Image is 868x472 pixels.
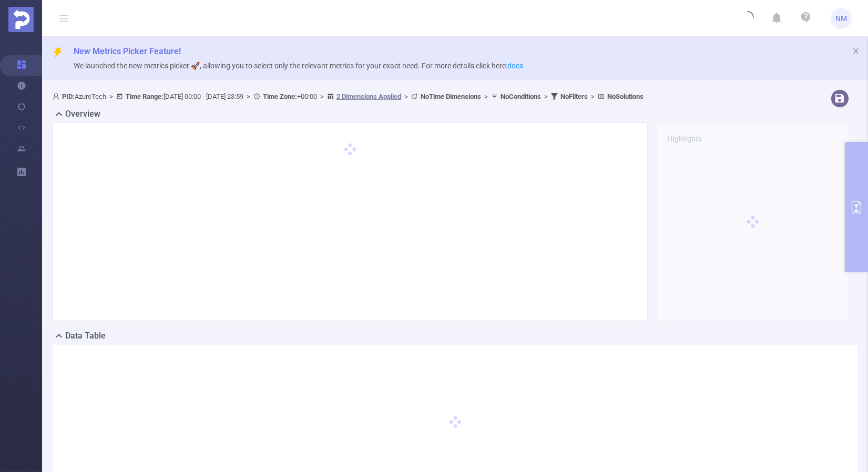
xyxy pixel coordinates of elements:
i: icon: user [53,93,62,100]
a: docs [507,61,523,70]
span: We launched the new metrics picker 🚀, allowing you to select only the relevant metrics for your e... [74,61,523,70]
span: > [541,93,551,100]
span: > [106,93,116,100]
img: Protected Media [8,7,34,32]
span: > [481,93,491,100]
b: Time Zone: [263,93,297,100]
span: > [401,93,411,100]
b: No Filters [560,93,588,100]
span: NM [835,8,847,29]
u: 2 Dimensions Applied [336,93,401,100]
span: AzureTech [DATE] 00:00 - [DATE] 23:59 +00:00 [53,93,644,100]
b: No Time Dimensions [421,93,481,100]
b: No Conditions [501,93,541,100]
h2: Overview [65,108,100,120]
span: New Metrics Picker Feature! [74,46,181,56]
i: icon: thunderbolt [53,47,63,58]
span: > [317,93,327,100]
h2: Data Table [65,330,106,342]
i: icon: loading [741,11,754,26]
span: > [588,93,598,100]
b: PID: [62,93,75,100]
button: icon: close [852,45,860,57]
span: > [243,93,253,100]
b: No Solutions [607,93,644,100]
b: Time Range: [126,93,164,100]
i: icon: close [852,47,860,55]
